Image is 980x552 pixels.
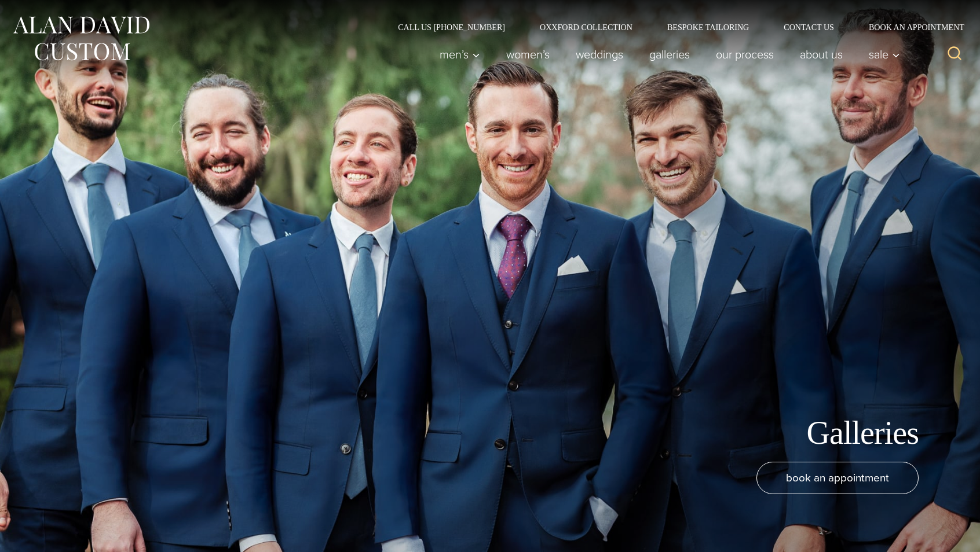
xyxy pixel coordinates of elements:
[427,43,906,66] nav: Primary Navigation
[807,414,919,452] h1: Galleries
[12,13,151,64] img: Alan David Custom
[381,23,968,31] nav: Secondary Navigation
[869,49,900,60] span: Sale
[786,469,889,486] span: book an appointment
[851,23,968,31] a: Book an Appointment
[381,23,522,31] a: Call Us [PHONE_NUMBER]
[703,43,787,66] a: Our Process
[563,43,637,66] a: weddings
[493,43,563,66] a: Women’s
[756,462,919,494] a: book an appointment
[440,49,480,60] span: Men’s
[637,43,703,66] a: Galleries
[522,23,650,31] a: Oxxford Collection
[766,23,851,31] a: Contact Us
[787,43,856,66] a: About Us
[941,41,968,68] button: View Search Form
[650,23,766,31] a: Bespoke Tailoring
